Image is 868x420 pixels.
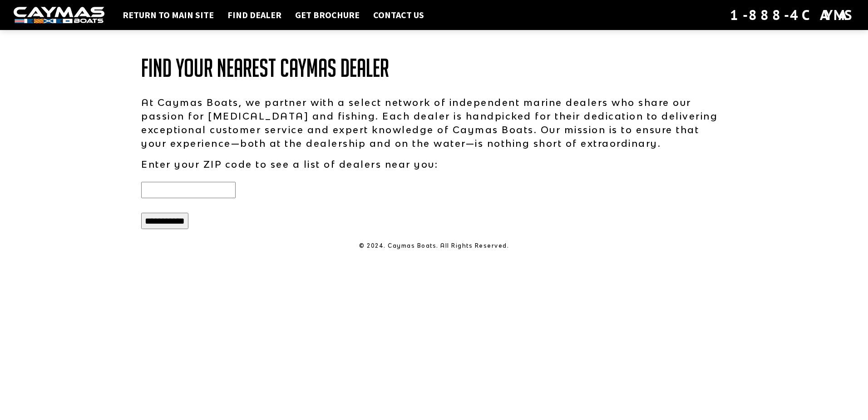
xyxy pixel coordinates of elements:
p: Enter your ZIP code to see a list of dealers near you: [141,157,727,171]
p: At Caymas Boats, we partner with a select network of independent marine dealers who share our pas... [141,95,727,150]
a: Contact Us [369,9,429,21]
a: Return to main site [118,9,218,21]
a: Find Dealer [223,9,286,21]
img: white-logo-c9c8dbefe5ff5ceceb0f0178aa75bf4bb51f6bca0971e226c86eb53dfe498488.png [14,7,104,24]
div: 1-888-4CAYMAS [730,5,854,25]
a: Get Brochure [291,9,364,21]
p: © 2024. Caymas Boats. All Rights Reserved. [141,242,727,250]
h1: Find Your Nearest Caymas Dealer [141,55,727,82]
